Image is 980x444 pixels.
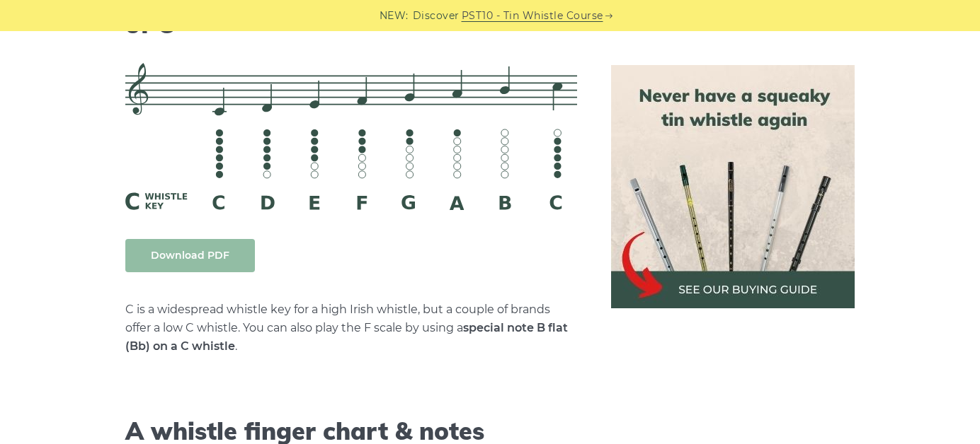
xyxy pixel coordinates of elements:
[462,8,603,24] a: PST10 - Tin Whistle Course
[413,8,460,24] span: Discover
[611,65,855,308] img: tin whistle buying guide
[125,63,577,210] img: C Whistle Fingering Chart And Notes
[380,8,409,24] span: NEW:
[125,300,577,356] p: C is a widespread whistle key for a high Irish whistle, but a couple of brands offer a low C whis...
[125,239,255,272] a: Download PDF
